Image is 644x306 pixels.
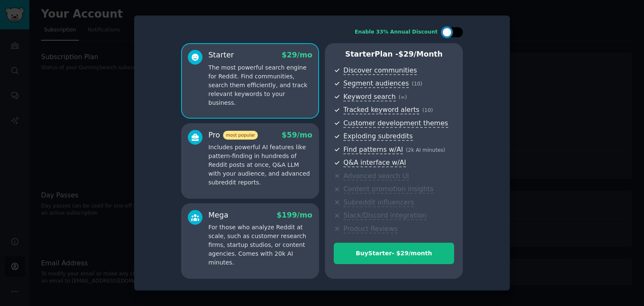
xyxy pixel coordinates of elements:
[282,131,312,139] span: $ 59 /mo
[334,249,454,258] div: Buy Starter - $ 29 /month
[223,131,258,140] span: most popular
[208,130,258,140] div: Pro
[343,119,448,128] span: Customer development themes
[398,50,443,58] span: $ 29 /month
[406,147,445,153] span: ( 2k AI minutes )
[334,243,454,264] button: BuyStarter- $29/month
[282,51,312,59] span: $ 29 /mo
[343,132,413,141] span: Exploding subreddits
[343,145,403,154] span: Find patterns w/AI
[208,63,312,107] p: The most powerful search engine for Reddit. Find communities, search them efficiently, and track ...
[422,107,433,113] span: ( 10 )
[208,223,312,267] p: For those who analyze Reddit at scale, such as customer research firms, startup studios, or conte...
[343,211,426,220] span: Slack/Discord integration
[343,172,409,181] span: Advanced search UI
[355,29,438,36] div: Enable 33% Annual Discount
[343,106,419,114] span: Tracked keyword alerts
[208,210,229,220] div: Mega
[343,198,414,207] span: Subreddit influencers
[343,93,396,101] span: Keyword search
[343,185,434,194] span: Content promotion insights
[343,79,409,88] span: Segment audiences
[208,50,234,60] div: Starter
[343,225,397,233] span: Product Reviews
[412,81,422,87] span: ( 10 )
[399,94,407,100] span: ( ∞ )
[277,211,312,219] span: $ 199 /mo
[208,143,312,187] p: Includes powerful AI features like pattern-finding in hundreds of Reddit posts at once, Q&A LLM w...
[343,66,417,75] span: Discover communities
[343,158,406,167] span: Q&A interface w/AI
[334,49,454,60] p: Starter Plan -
